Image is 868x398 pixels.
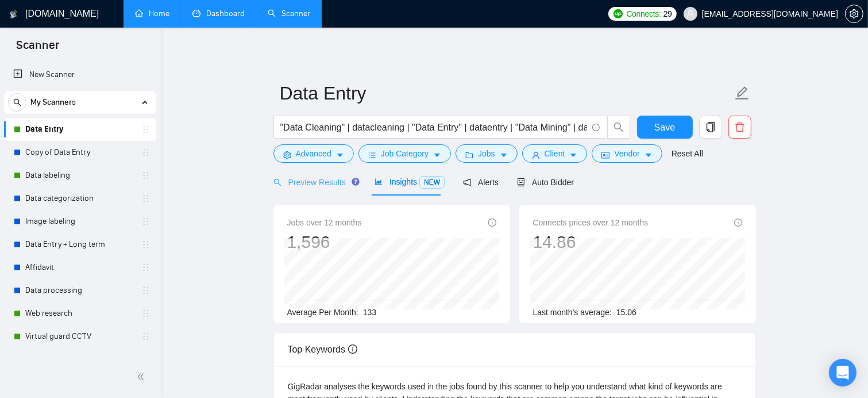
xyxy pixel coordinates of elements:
span: setting [846,9,863,18]
a: Image labeling [25,210,134,233]
span: search [273,178,281,186]
button: userClientcaret-down [522,144,588,163]
span: caret-down [433,151,441,159]
span: holder [141,125,151,134]
button: search [607,116,630,139]
input: Scanner name... [280,79,732,108]
img: logo [10,5,18,24]
button: Save [637,116,693,139]
span: search [9,98,26,106]
a: homeHome [135,9,169,18]
span: Client [545,147,565,160]
span: 29 [663,7,672,20]
a: searchScanner [268,9,310,18]
span: double-left [137,371,148,382]
div: Top Keywords [288,333,742,366]
span: My Scanners [30,91,76,114]
button: folderJobscaret-down [456,144,518,163]
span: NEW [419,176,445,189]
span: Vendor [614,147,639,160]
a: dashboardDashboard [192,9,245,18]
a: Data Entry [25,118,134,141]
span: holder [141,171,151,180]
span: caret-down [500,151,508,159]
span: holder [141,194,151,203]
div: 1,596 [287,231,362,253]
a: setting [845,9,863,18]
span: holder [141,240,151,249]
span: user [532,151,540,159]
input: Search Freelance Jobs... [280,120,587,135]
span: Jobs over 12 months [287,216,362,229]
a: Data Entry + Long term [25,233,134,256]
a: Copy of Data Entry [25,141,134,164]
button: copy [699,116,722,139]
span: idcard [601,151,609,159]
button: barsJob Categorycaret-down [358,144,451,163]
span: Advanced [296,147,331,160]
span: notification [463,178,471,186]
a: Reset All [672,147,703,160]
span: info-circle [592,124,600,131]
a: Automotive parts [25,348,134,371]
button: search [8,93,26,112]
span: info-circle [348,345,357,354]
span: Insights [375,177,445,186]
div: Tooltip anchor [350,177,361,187]
span: 133 [363,308,376,317]
button: delete [728,116,751,139]
a: Virtual guard CCTV [25,325,134,348]
span: holder [141,355,151,364]
span: setting [283,151,291,159]
a: Data labeling [25,164,134,187]
button: setting [845,5,863,23]
span: delete [729,122,751,132]
a: Affidavit [25,256,134,279]
span: holder [141,148,151,157]
span: holder [141,263,151,272]
button: settingAdvancedcaret-down [273,144,354,163]
span: edit [735,86,750,101]
span: Save [654,120,675,135]
span: caret-down [645,151,653,159]
a: Data categorization [25,187,134,210]
span: caret-down [569,151,577,159]
img: upwork-logo.png [614,9,623,18]
span: folder [465,151,473,159]
a: Data processing [25,279,134,302]
a: Web research [25,302,134,325]
span: caret-down [336,151,344,159]
li: New Scanner [4,63,156,86]
span: search [608,122,630,132]
span: Last month's average: [533,308,612,317]
span: holder [141,217,151,226]
span: area-chart [375,178,383,186]
span: Alerts [463,178,499,187]
span: Scanner [7,37,68,61]
span: 15.06 [616,308,636,317]
span: info-circle [734,219,742,227]
span: Jobs [478,147,495,160]
a: New Scanner [13,63,147,86]
span: holder [141,309,151,318]
div: Open Intercom Messenger [829,359,857,386]
button: idcardVendorcaret-down [592,144,662,163]
span: copy [700,122,722,132]
span: Auto Bidder [517,178,574,187]
span: robot [517,178,525,186]
span: holder [141,332,151,341]
span: bars [368,151,376,159]
span: Preview Results [273,178,356,187]
span: Connects prices over 12 months [533,216,649,229]
span: holder [141,286,151,295]
span: info-circle [488,219,496,227]
span: user [686,10,695,18]
span: Connects: [626,7,661,20]
div: 14.86 [533,231,649,253]
span: Job Category [381,147,429,160]
span: Average Per Month: [287,308,358,317]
